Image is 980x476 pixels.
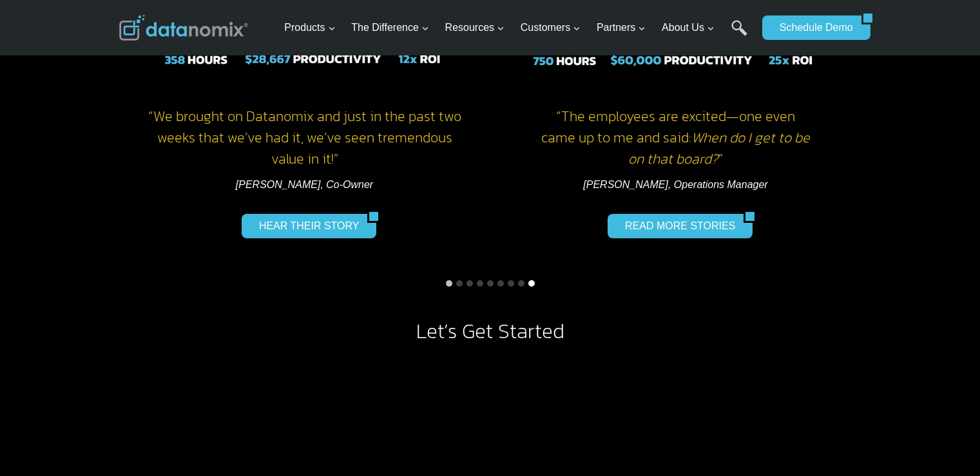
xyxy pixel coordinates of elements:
[497,280,504,287] button: Go to slide 6
[284,19,335,36] span: Products
[456,280,463,287] button: Go to slide 2
[518,280,524,287] button: Go to slide 8
[508,280,514,287] button: Go to slide 7
[503,106,849,169] h4: “ The employees are excited—one even came up to me and said: ”
[628,127,810,169] em: When do I get to be on that board?
[466,280,473,287] button: Go to slide 3
[446,280,452,287] button: Go to slide 1
[762,15,861,40] a: Schedule Demo
[236,179,373,190] em: [PERSON_NAME], Co-Owner
[132,106,477,169] h4: “ We brought on Datanomix and just in the past two weeks that we’ve had it, we’ve seen tremendous...
[119,15,248,41] img: Datanomix
[731,20,747,49] a: Search
[583,179,767,190] em: [PERSON_NAME], Operations Manager
[119,321,861,341] h2: Let’s Get Started
[597,19,646,36] span: Partners
[279,7,756,49] nav: Primary Navigation
[242,214,368,238] a: HEAR THEIR STORY
[445,19,504,36] span: Resources
[662,19,715,36] span: About Us
[608,214,744,238] a: READ MORE STORIES
[521,19,581,36] span: Customers
[487,280,494,287] button: Go to slide 5
[351,19,429,36] span: The Difference
[528,280,535,287] button: Go to slide 9
[477,280,483,287] button: Go to slide 4
[119,278,861,289] ul: Select a slide to show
